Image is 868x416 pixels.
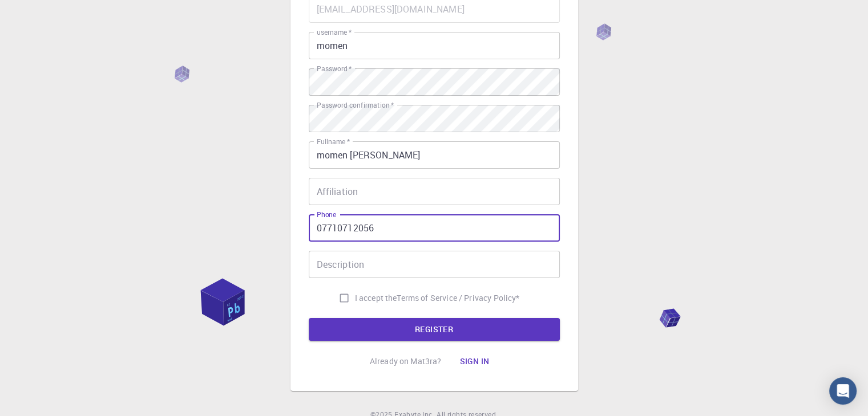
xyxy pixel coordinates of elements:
p: Terms of Service / Privacy Policy * [397,292,519,304]
label: Fullname [317,137,350,146]
label: username [317,27,352,37]
div: Open Intercom Messenger [829,377,857,405]
a: Terms of Service / Privacy Policy* [397,292,519,304]
span: I accept the [355,292,397,304]
label: Password confirmation [317,100,394,110]
button: Sign in [450,350,498,373]
button: REGISTER [309,318,560,341]
label: Phone [317,210,336,219]
p: Already on Mat3ra? [370,356,442,367]
label: Password [317,64,352,74]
